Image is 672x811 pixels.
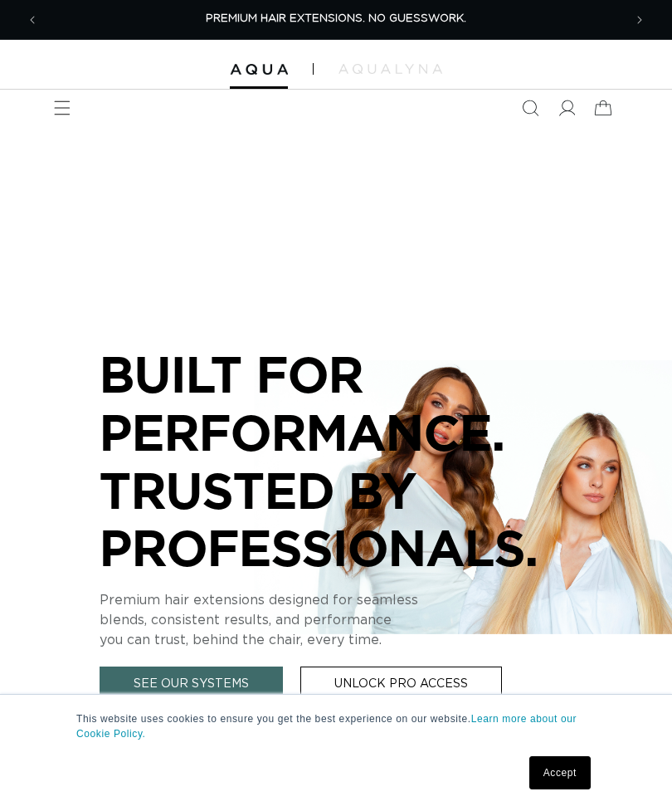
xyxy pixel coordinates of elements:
a: Accept [529,756,591,789]
button: Next announcement [621,2,658,38]
button: Previous announcement [14,2,51,38]
a: See Our Systems [100,667,283,702]
p: BUILT FOR PERFORMANCE. TRUSTED BY PROFESSIONALS. [100,345,572,576]
img: Aqua Hair Extensions [230,64,288,76]
img: aqualyna.com [338,64,442,74]
p: This website uses cookies to ensure you get the best experience on our website. [76,711,596,741]
span: PREMIUM HAIR EXTENSIONS. NO GUESSWORK. [206,13,466,24]
a: Unlock Pro Access [300,667,502,702]
summary: Menu [44,90,80,126]
p: Premium hair extensions designed for seamless blends, consistent results, and performance you can... [100,590,572,650]
summary: Search [512,90,548,126]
